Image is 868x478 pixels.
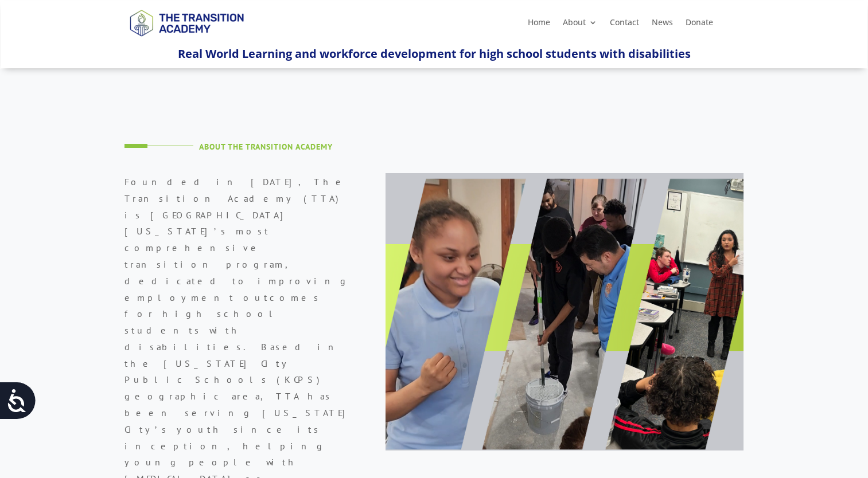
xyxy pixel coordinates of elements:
a: About [563,18,597,31]
h4: About The Transition Academy [199,143,352,156]
a: Home [528,18,550,31]
a: News [652,18,673,31]
img: About Page Image [386,173,744,450]
a: Donate [686,18,713,31]
img: TTA Brand_TTA Primary Logo_Horizontal_Light BG [124,2,248,43]
a: Contact [610,18,639,31]
a: Logo-Noticias [124,34,248,45]
span: Real World Learning and workforce development for high school students with disabilities [178,46,691,61]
